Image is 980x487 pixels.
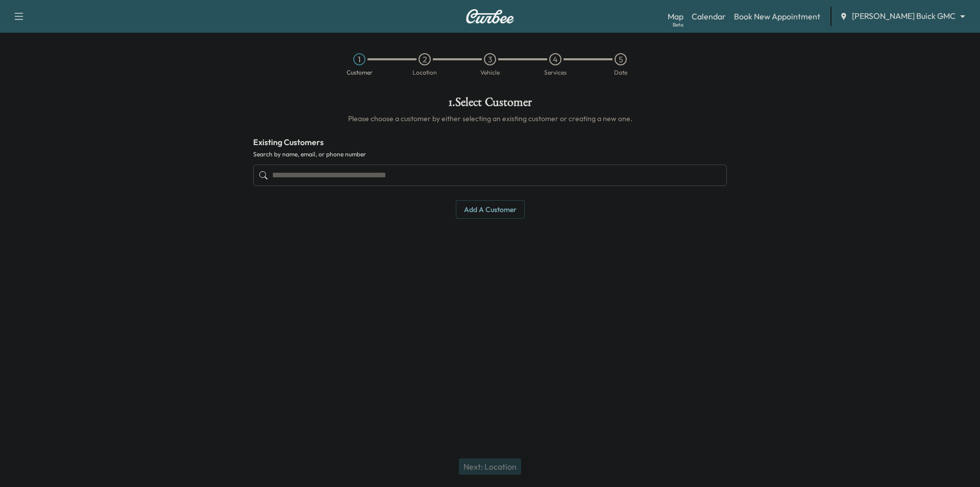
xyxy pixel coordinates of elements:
div: 5 [615,53,627,65]
div: 3 [484,53,496,65]
div: 4 [549,53,561,65]
a: Calendar [692,10,726,22]
a: MapBeta [668,10,683,22]
a: Book New Appointment [734,10,820,22]
div: Customer [347,69,373,76]
h1: 1 . Select Customer [253,96,727,113]
img: Curbee Logo [465,9,514,24]
div: 1 [353,53,365,65]
button: Add a customer [456,200,525,219]
label: Search by name, email, or phone number [253,150,727,158]
h6: Please choose a customer by either selecting an existing customer or creating a new one. [253,113,727,124]
div: Services [544,69,567,76]
div: 2 [419,53,431,65]
div: Vehicle [480,69,500,76]
h4: Existing Customers [253,136,727,148]
span: [PERSON_NAME] Buick GMC [852,10,955,22]
div: Location [412,69,437,76]
div: Beta [673,21,683,29]
div: Date [614,69,627,76]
